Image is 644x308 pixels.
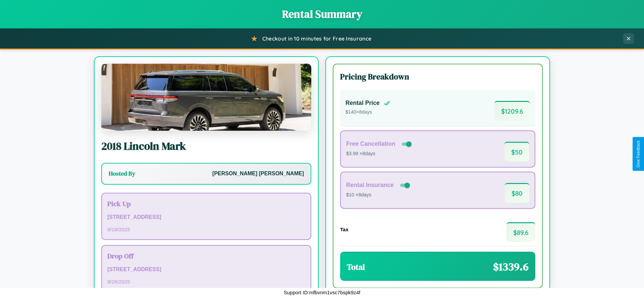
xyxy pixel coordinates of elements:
[506,222,535,242] span: $ 89.6
[346,149,413,158] p: $3.99 × 8 days
[347,261,365,272] h3: Total
[7,7,637,21] h1: Rental Summary
[345,100,380,107] h4: Rental Price
[494,101,530,121] span: $ 1209.6
[107,277,305,286] p: 9 / 26 / 2025
[101,64,311,131] img: Lincoln Mark
[107,251,305,261] h3: Drop Off
[504,142,529,162] span: $ 50
[345,108,390,117] p: $ 140 × 8 days
[340,227,348,232] h4: Tax
[109,170,135,178] h3: Hosted By
[212,169,304,179] p: [PERSON_NAME] [PERSON_NAME]
[636,140,641,168] div: Give Feedback
[107,212,305,222] p: [STREET_ADDRESS]
[493,259,529,274] span: $ 1339.6
[101,139,311,153] h2: 2018 Lincoln Mark
[346,182,394,189] h4: Rental Insurance
[346,191,411,199] p: $10 × 8 days
[284,288,360,297] p: Support ID: mfbvnm1vsc7bspk9z4f
[107,265,305,274] p: [STREET_ADDRESS]
[262,35,371,42] span: Checkout in 10 minutes for Free Insurance
[107,199,305,208] h3: Pick Up
[346,140,395,147] h4: Free Cancellation
[340,71,535,82] h3: Pricing Breakdown
[505,183,529,203] span: $ 80
[107,225,305,234] p: 9 / 18 / 2025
